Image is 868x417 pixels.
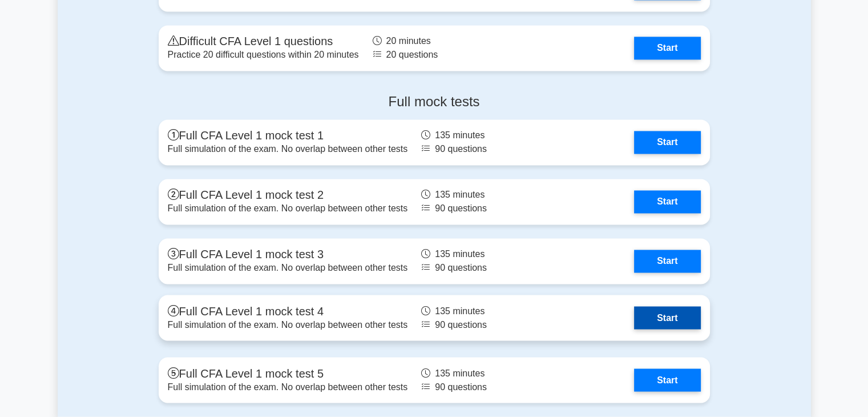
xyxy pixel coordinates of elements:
a: Start [634,131,700,154]
a: Start [634,306,700,329]
a: Start [634,37,700,59]
a: Start [634,368,700,391]
a: Start [634,250,700,272]
h4: Full mock tests [159,94,710,110]
a: Start [634,190,700,213]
